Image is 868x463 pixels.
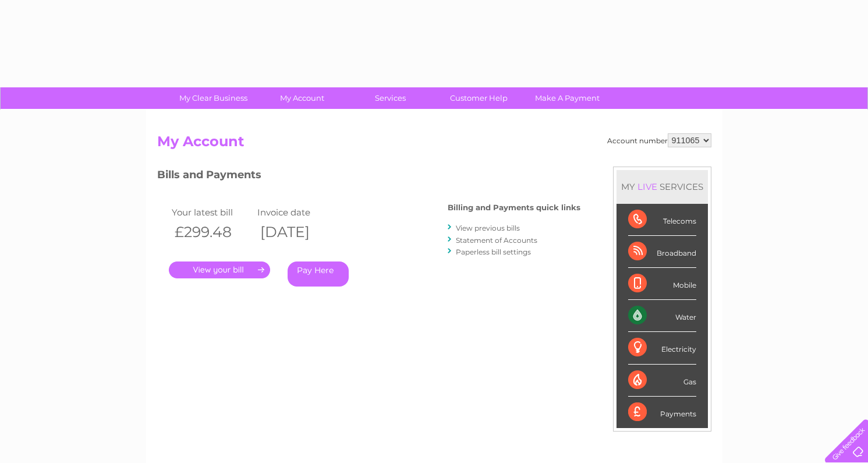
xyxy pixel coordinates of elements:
div: Payments [628,397,696,428]
a: Services [342,87,438,109]
a: View previous bills [456,224,520,232]
th: £299.48 [169,220,255,244]
a: Customer Help [431,87,527,109]
div: Telecoms [628,204,696,236]
div: Mobile [628,268,696,300]
div: Water [628,300,696,332]
a: . [169,261,270,278]
h3: Bills and Payments [157,167,580,187]
th: [DATE] [254,220,341,244]
div: Gas [628,365,696,397]
h4: Billing and Payments quick links [448,203,580,212]
td: Invoice date [254,204,341,220]
a: Paperless bill settings [456,248,531,256]
div: MY SERVICES [617,170,708,203]
div: Broadband [628,236,696,268]
a: Statement of Accounts [456,236,537,245]
a: Make A Payment [519,87,615,109]
div: Account number [607,133,711,147]
a: Pay Here [288,261,349,287]
a: My Clear Business [165,87,261,109]
td: Your latest bill [169,204,255,220]
div: Electricity [628,332,696,364]
h2: My Account [157,133,711,155]
div: LIVE [635,181,660,192]
a: My Account [254,87,350,109]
